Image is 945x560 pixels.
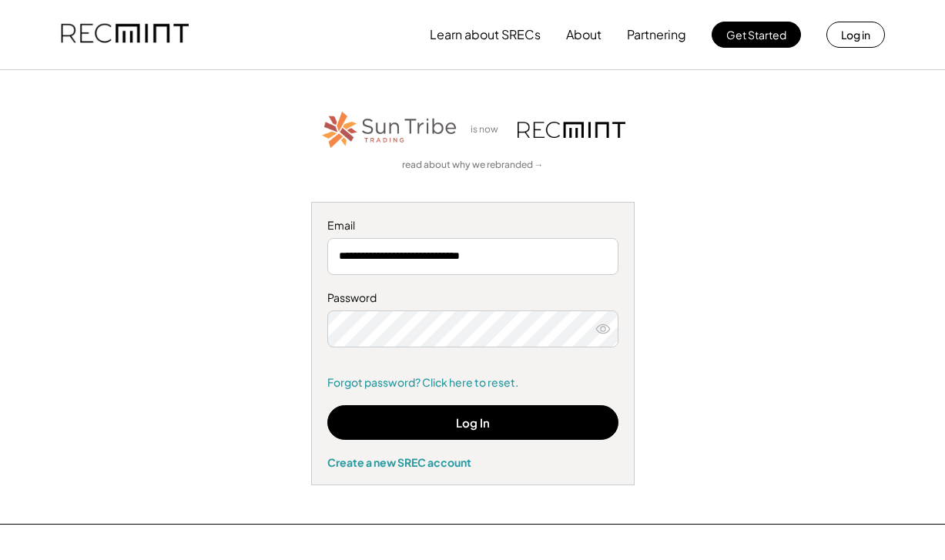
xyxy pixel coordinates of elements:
img: recmint-logotype%403x.png [518,122,625,138]
button: Get Started [712,22,801,48]
button: About [566,19,602,50]
img: STT_Horizontal_Logo%2B-%2BColor.png [320,109,459,151]
button: Log In [327,405,618,440]
button: Learn about SRECs [430,19,541,50]
a: read about why we rebranded → [402,159,544,172]
div: Password [327,290,618,306]
img: recmint-logotype%403x.png [61,8,189,61]
button: Log in [826,22,885,48]
div: Create a new SREC account [327,455,618,469]
a: Forgot password? Click here to reset. [327,375,618,391]
button: Partnering [627,19,686,50]
div: is now [467,123,510,136]
div: Email [327,218,618,233]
